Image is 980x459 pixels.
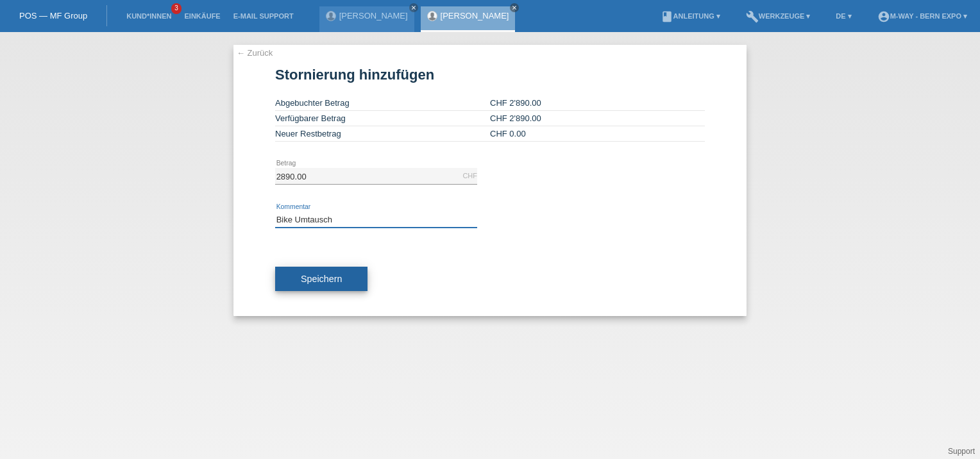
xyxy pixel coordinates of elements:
a: bookAnleitung ▾ [654,12,727,20]
a: Support [948,447,975,456]
h1: Stornierung hinzufügen [275,67,705,83]
a: E-Mail Support [227,12,300,20]
td: Neuer Restbetrag [275,126,490,142]
a: account_circlem-way - Bern Expo ▾ [871,12,974,20]
a: Kund*innen [120,12,178,20]
a: ← Zurück [237,48,273,58]
i: build [746,10,759,23]
i: close [511,4,518,11]
span: CHF 2'890.00 [490,113,541,123]
span: Speichern [301,274,342,284]
i: book [661,10,673,23]
i: account_circle [877,10,890,23]
a: buildWerkzeuge ▾ [739,12,817,20]
a: [PERSON_NAME] [339,11,408,21]
a: [PERSON_NAME] [441,11,509,21]
a: DE ▾ [829,12,857,20]
a: close [510,3,519,12]
a: Einkäufe [178,12,226,20]
td: Verfügbarer Betrag [275,111,490,126]
span: 3 [171,3,182,14]
i: close [410,4,417,11]
span: CHF 0.00 [490,129,526,138]
td: Abgebuchter Betrag [275,96,490,111]
div: CHF [462,172,477,179]
button: Speichern [275,267,367,291]
a: close [409,3,418,12]
a: POS — MF Group [19,11,87,21]
span: CHF 2'890.00 [490,98,541,108]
